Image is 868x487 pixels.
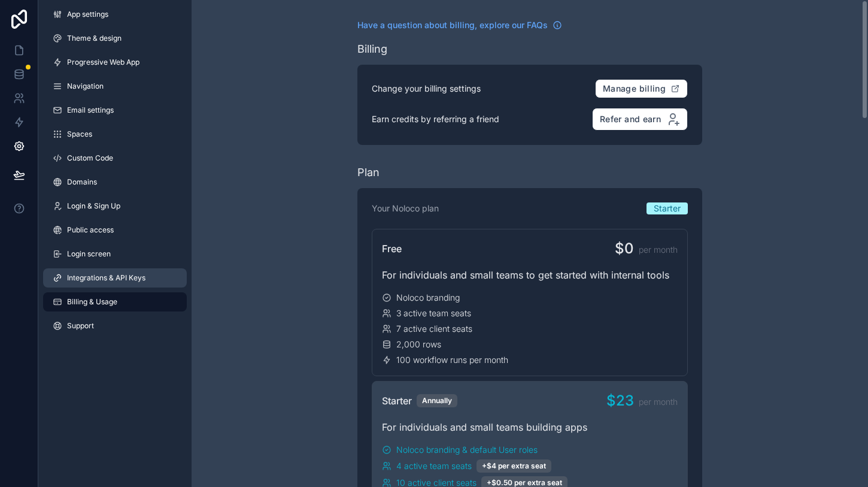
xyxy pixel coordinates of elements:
span: Login screen [67,249,111,259]
a: Login screen [43,244,187,264]
span: Noloco branding & default User roles [396,444,538,456]
div: Billing [357,41,387,58]
div: For individuals and small teams building apps [382,420,678,434]
span: Public access [67,225,114,235]
button: Refer and earn [592,108,688,131]
span: Noloco branding [396,292,460,304]
span: App settings [67,10,108,19]
span: Navigation [67,81,104,91]
span: Login & Sign Up [67,201,120,211]
a: Theme & design [43,29,187,48]
button: Manage billing [595,79,688,98]
span: 4 active team seats [396,460,472,472]
a: App settings [43,5,187,24]
span: Integrations & API Keys [67,273,145,283]
p: Your Noloco plan [372,202,439,214]
span: Progressive Web App [67,58,139,67]
span: Spaces [67,129,92,139]
div: Annually [417,394,457,407]
span: Theme & design [67,34,122,43]
div: +$4 per extra seat [477,459,551,473]
span: per month [639,396,678,408]
span: Manage billing [603,83,666,94]
a: Have a question about billing, explore our FAQs [357,19,562,31]
span: Free [382,241,402,256]
span: Have a question about billing, explore our FAQs [357,19,548,31]
div: For individuals and small teams to get started with internal tools [382,268,678,282]
a: Progressive Web App [43,53,187,72]
span: Domains [67,177,97,187]
div: Plan [357,164,380,181]
span: $23 [606,391,634,410]
p: Earn credits by referring a friend [372,113,499,125]
a: Email settings [43,101,187,120]
a: Spaces [43,125,187,144]
span: 100 workflow runs per month [396,354,508,366]
span: Billing & Usage [67,297,117,307]
a: Custom Code [43,149,187,168]
span: Email settings [67,105,114,115]
a: Domains [43,173,187,192]
span: 7 active client seats [396,323,472,335]
span: Starter [654,202,681,214]
a: Integrations & API Keys [43,268,187,288]
span: Custom Code [67,153,113,163]
span: Refer and earn [600,114,661,125]
a: Billing & Usage [43,292,187,311]
span: $0 [615,239,634,258]
p: Change your billing settings [372,83,481,95]
span: Support [67,321,94,331]
a: Navigation [43,77,187,96]
a: Public access [43,220,187,240]
span: per month [639,244,678,256]
span: Starter [382,394,412,408]
a: Login & Sign Up [43,196,187,216]
span: 2,000 rows [396,338,441,350]
span: 3 active team seats [396,307,471,319]
a: Support [43,316,187,335]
